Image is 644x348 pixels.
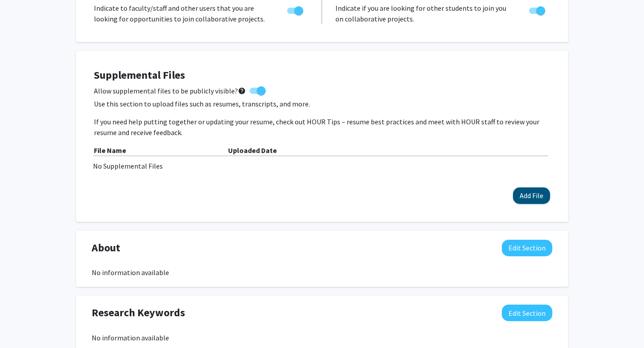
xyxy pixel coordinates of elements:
h4: Supplemental Files [94,69,550,82]
button: Edit Research Keywords [502,305,552,321]
b: File Name [94,146,126,155]
button: Edit About [502,240,552,256]
div: No Supplemental Files [93,161,551,171]
span: About [92,240,120,256]
span: Research Keywords [92,305,185,321]
p: Indicate to faculty/staff and other users that you are looking for opportunities to join collabor... [94,3,270,24]
iframe: Chat [7,308,38,341]
div: Toggle [284,3,308,16]
div: No information available [92,332,552,343]
mat-icon: help [238,85,246,96]
p: Use this section to upload files such as resumes, transcripts, and more. [94,98,550,109]
p: Indicate if you are looking for other students to join you on collaborative projects. [335,3,512,24]
button: Add File [513,187,550,204]
p: If you need help putting together or updating your resume, check out HOUR Tips – resume best prac... [94,116,550,138]
b: Uploaded Date [228,146,277,155]
div: No information available [92,267,552,278]
span: Allow supplemental files to be publicly visible? [94,85,246,96]
div: Toggle [525,3,550,16]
